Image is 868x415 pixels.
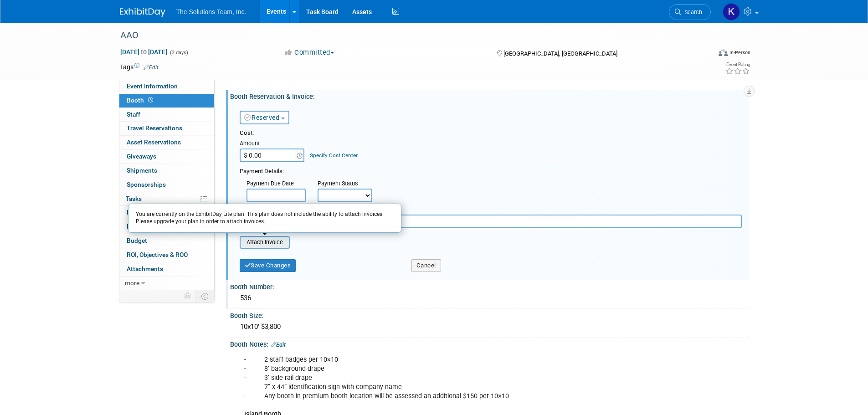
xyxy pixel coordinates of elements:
div: Payment Notes [247,205,742,215]
div: Booth Notes: [230,338,749,349]
a: Budget [119,234,214,248]
img: Kaelon Harris [723,3,740,20]
span: Event Information [127,82,178,90]
a: ROI, Objectives & ROO [119,248,214,262]
span: (3 days) [169,50,188,56]
span: Search [681,9,702,15]
span: Shipments [127,167,157,174]
a: Shipments [119,164,214,178]
img: ExhibitDay [120,8,165,17]
button: Reserved [240,111,289,124]
span: Budget [127,237,147,244]
a: Misc. Expenses & Credits [119,220,214,234]
a: Specify Cost Center [310,152,358,159]
span: The Solutions Team, Inc. [176,8,247,15]
a: more [119,277,214,290]
div: You are currently on the ExhibitDay Lite plan. This plan does not include the ability to attach i... [128,204,401,233]
span: more [125,279,139,287]
a: Staff [119,108,214,122]
span: Playbook [127,209,153,216]
div: Booth Size: [230,309,749,320]
a: Playbook [119,206,214,220]
div: AAO [117,27,697,44]
button: Save Changes [240,259,296,272]
span: Attachments [127,265,163,272]
span: to [139,48,148,56]
a: Tasks [119,192,214,206]
td: Tags [120,62,159,72]
span: [DATE] [DATE] [120,48,168,56]
td: Toggle Event Tabs [195,290,214,302]
a: Edit [144,64,159,71]
a: Edit [271,342,286,348]
span: Asset Reservations [127,138,181,146]
span: Staff [127,111,140,118]
span: Tasks [126,195,142,202]
button: Committed [281,48,338,57]
a: Sponsorships [119,178,214,192]
a: Event Information [119,80,214,93]
div: In-Person [729,49,750,56]
span: Booth not reserved yet [146,97,155,103]
a: Giveaways [119,150,214,164]
td: Personalize Event Tab Strip [180,290,196,302]
button: Cancel [411,259,441,272]
span: ROI, Objectives & ROO [127,251,188,258]
a: Reserved [244,114,280,121]
div: Booth Number: [230,280,749,292]
div: Payment Status [318,179,379,189]
span: Sponsorships [127,181,166,188]
a: Travel Reservations [119,122,214,135]
div: 536 [237,291,742,305]
div: 10x10′ $3,800 [237,320,742,334]
div: Booth Reservation & Invoice: [230,90,749,101]
span: Giveaways [127,153,156,160]
span: Travel Reservations [127,124,182,132]
span: Booth [127,97,155,104]
div: Cost: [240,129,742,138]
a: Search [669,4,711,20]
span: [GEOGRAPHIC_DATA], [GEOGRAPHIC_DATA] [503,50,617,57]
a: Booth [119,94,214,108]
div: Payment Details: [240,165,742,176]
div: Event Format [657,47,751,61]
div: Amount [240,139,306,149]
div: Payment Due Date [247,179,304,189]
a: Attachments [119,262,214,276]
a: Asset Reservations [119,136,214,149]
img: Format-Inperson.png [719,49,728,56]
div: Event Rating [725,62,750,67]
span: Misc. Expenses & Credits [127,223,198,230]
